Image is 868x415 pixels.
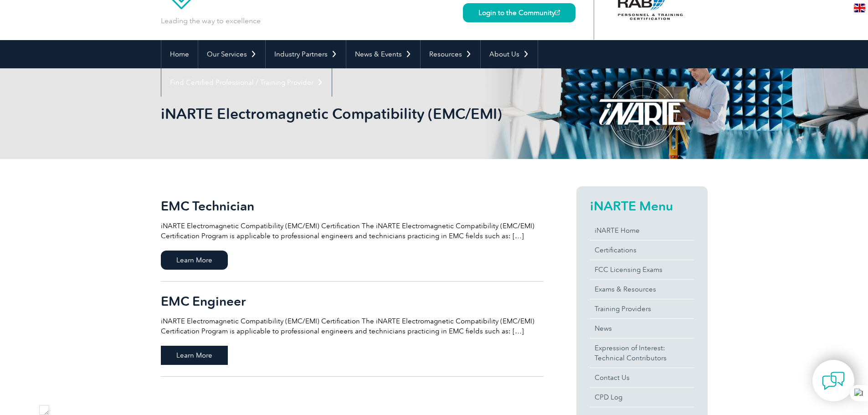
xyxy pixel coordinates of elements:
[590,388,694,407] a: CPD Log
[198,40,265,68] a: Our Services
[161,199,544,213] h2: EMC Technician
[590,221,694,240] a: iNARTE Home
[590,299,694,318] a: Training Providers
[161,221,544,241] p: iNARTE Electromagnetic Compatibility (EMC/EMI) Certification The iNARTE Electromagnetic Compatibi...
[161,282,544,377] a: EMC Engineer iNARTE Electromagnetic Compatibility (EMC/EMI) Certification The iNARTE Electromagne...
[421,40,480,68] a: Resources
[161,40,198,68] a: Home
[590,260,694,279] a: FCC Licensing Exams
[161,294,544,308] h2: EMC Engineer
[161,68,332,97] a: Find Certified Professional / Training Provider
[590,319,694,338] a: News
[590,199,694,213] h2: iNARTE Menu
[555,10,560,15] img: open_square.png
[346,40,420,68] a: News & Events
[161,186,544,282] a: EMC Technician iNARTE Electromagnetic Compatibility (EMC/EMI) Certification The iNARTE Electromag...
[481,40,538,68] a: About Us
[854,4,865,12] img: en
[161,251,228,270] span: Learn More
[161,346,228,365] span: Learn More
[590,241,694,260] a: Certifications
[161,105,511,123] h1: iNARTE Electromagnetic Compatibility (EMC/EMI)
[590,280,694,299] a: Exams & Resources
[161,16,261,26] p: Leading the way to excellence
[590,338,694,368] a: Expression of Interest:Technical Contributors
[161,316,544,336] p: iNARTE Electromagnetic Compatibility (EMC/EMI) Certification The iNARTE Electromagnetic Compatibi...
[463,3,575,22] a: Login to the Community
[266,40,346,68] a: Industry Partners
[822,369,845,392] img: contact-chat.png
[590,368,694,387] a: Contact Us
